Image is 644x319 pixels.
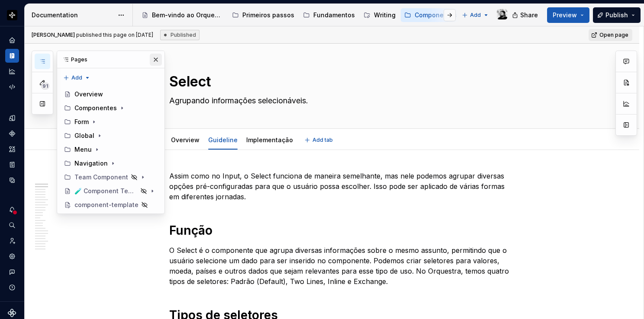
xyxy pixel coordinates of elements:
button: Publish [593,7,641,23]
div: Published [160,30,200,40]
div: Componentes [415,11,457,19]
button: Contact support [5,265,19,279]
span: Preview [553,11,577,19]
a: Settings [5,249,19,263]
span: Open page [599,32,628,38]
a: Componentes [401,8,460,22]
a: Fundamentos [299,8,358,22]
a: Documentation [5,49,19,63]
a: Data sources [5,173,19,187]
div: Navigation [61,156,161,170]
a: Writing [360,8,399,22]
span: Add [71,74,82,81]
a: Invite team [5,234,19,248]
div: Navigation [74,159,108,168]
div: Primeiros passos [242,11,294,19]
button: Search ⌘K [5,218,19,232]
a: Bem-vindo ao Orquestra! [138,8,227,22]
div: Global [61,129,161,143]
div: component-template [74,201,138,209]
a: Design tokens [5,111,19,125]
div: Guideline [205,131,241,149]
div: Global [74,131,94,140]
div: Pages [57,51,164,68]
div: Writing [374,11,396,19]
span: Share [520,11,538,19]
a: Open page [589,29,632,41]
span: 91 [41,83,49,89]
a: Storybook stories [5,158,19,172]
div: Overview [167,131,203,149]
a: Assets [5,142,19,156]
a: component-template [61,198,161,212]
button: Add [459,9,492,21]
svg: Supernova Logo [8,309,16,317]
button: Add [61,72,93,84]
div: Team Component [74,173,128,182]
p: Assim como no Input, o Select funciona de maneira semelhante, mas nele podemos agrupar diversas o... [169,171,515,202]
div: Fundamentos [313,11,355,19]
div: Page tree [138,6,457,24]
div: Page tree [61,87,161,212]
button: Add tab [302,134,337,146]
div: Team Component [61,170,161,184]
span: Add tab [312,137,333,144]
a: Analytics [5,64,19,78]
a: Overview [61,87,161,101]
span: Add [470,12,481,19]
div: Menu [61,143,161,156]
button: Share [508,7,544,23]
div: Implementação [243,131,296,149]
button: Notifications [5,203,19,217]
a: Primeiros passos [229,8,298,22]
h1: Função [169,223,515,238]
img: Lucas Angelo Marim [497,9,507,19]
div: Overview [74,90,103,99]
span: [PERSON_NAME] [32,32,75,38]
a: Home [5,33,19,47]
a: Components [5,127,19,140]
div: Menu [74,145,92,154]
button: Preview [547,7,589,23]
span: published this page on [DATE] [32,32,153,38]
span: Publish [605,11,628,19]
a: Code automation [5,80,19,94]
div: Documentation [32,11,113,19]
textarea: Agrupando informações selecionáveis. [167,94,514,108]
p: O Select é o componente que agrupa diversas informações sobre o mesmo assunto, permitindo que o u... [169,245,515,287]
a: Guideline [208,136,238,144]
a: Overview [171,136,200,144]
a: Implementação [246,136,293,144]
textarea: Select [167,71,514,92]
div: Componentes [74,104,117,112]
div: 🧪 Component Template [74,187,138,195]
div: Form [61,115,161,129]
div: Form [74,118,89,126]
div: Bem-vindo ao Orquestra! [152,11,223,19]
div: Componentes [61,101,161,115]
img: 2d16a307-6340-4442-b48d-ad77c5bc40e7.png [7,10,17,20]
a: 🧪 Component Template [61,184,161,198]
